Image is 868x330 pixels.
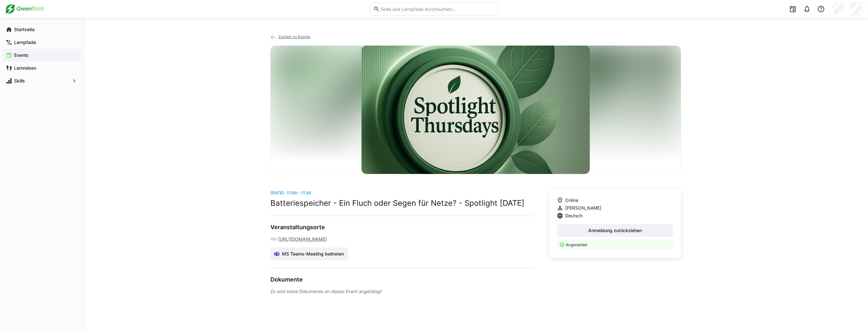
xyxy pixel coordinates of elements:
[270,276,534,283] h3: Dokumente
[270,248,348,260] a: MS Teams-Meeting beitreten
[281,251,345,257] span: MS Teams-Meeting beitreten
[270,34,310,39] a: Zurück zu Events
[278,236,327,242] a: [URL][DOMAIN_NAME]
[380,6,495,12] input: Skills und Lernpfade durchsuchen…
[587,227,643,234] span: Anmeldung zurückziehen
[270,190,311,195] span: [DATE] · 17:00 - 17:30
[270,224,534,231] h3: Veranstaltungsorte
[565,205,601,211] span: [PERSON_NAME]
[270,198,534,208] h2: Batteriespeicher - Ein Fluch oder Segen für Netze? - Spotlight [DATE]
[278,34,310,39] span: Zurück zu Events
[565,213,583,219] span: Deutsch
[557,224,673,237] button: Anmeldung zurückziehen
[566,242,669,248] p: Angemeldet
[565,197,578,204] span: Online
[270,288,534,295] div: Es sind keine Dokumente an dieses Event angehängt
